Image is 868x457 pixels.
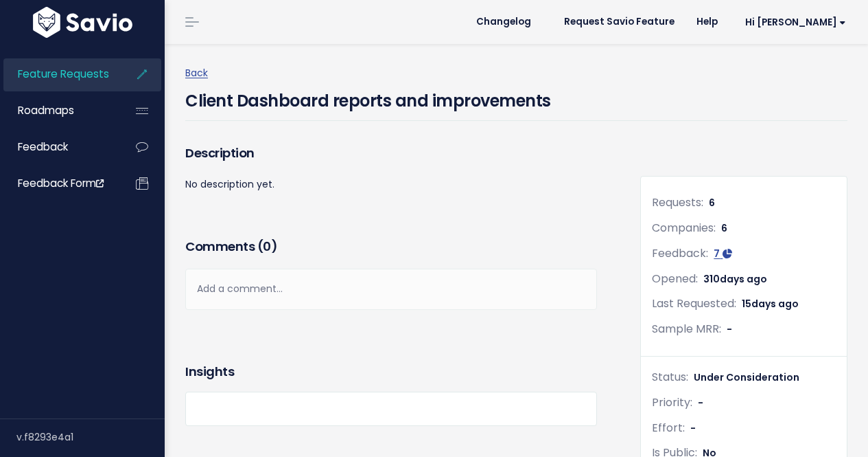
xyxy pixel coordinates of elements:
[18,176,104,190] span: Feedback form
[652,245,708,261] span: Feedback:
[185,269,597,309] div: Add a comment...
[18,103,74,118] span: Roadmaps
[476,17,531,27] span: Changelog
[185,176,597,193] p: No description yet.
[729,12,857,33] a: Hi [PERSON_NAME]
[185,237,597,256] h3: Comments ( )
[745,17,846,27] span: Hi [PERSON_NAME]
[685,12,729,32] a: Help
[652,369,688,385] span: Status:
[652,296,736,311] span: Last Requested:
[709,196,715,210] span: 6
[185,362,234,381] h3: Insights
[16,419,165,455] div: v.f8293e4a1
[721,221,727,235] span: 6
[3,168,114,199] a: Feedback form
[18,140,68,154] span: Feedback
[698,396,703,410] span: -
[714,247,720,260] span: 7
[185,82,551,113] h4: Client Dashboard reports and improvements
[652,394,692,410] span: Priority:
[185,66,208,80] a: Back
[30,7,136,38] img: logo-white.9d6f32f41409.svg
[703,272,767,286] span: 310
[3,95,114,126] a: Roadmaps
[652,271,698,287] span: Opened:
[652,420,685,436] span: Effort:
[714,247,732,260] a: 7
[690,421,696,435] span: -
[727,322,732,336] span: -
[751,297,799,311] span: days ago
[185,144,597,163] h3: Description
[3,131,114,163] a: Feedback
[652,321,721,337] span: Sample MRR:
[694,370,799,384] span: Under Consideration
[553,12,685,32] a: Request Savio Feature
[720,272,767,286] span: days ago
[652,194,703,210] span: Requests:
[652,220,716,236] span: Companies:
[263,238,271,255] span: 0
[3,58,114,90] a: Feature Requests
[18,67,109,81] span: Feature Requests
[742,297,799,311] span: 15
